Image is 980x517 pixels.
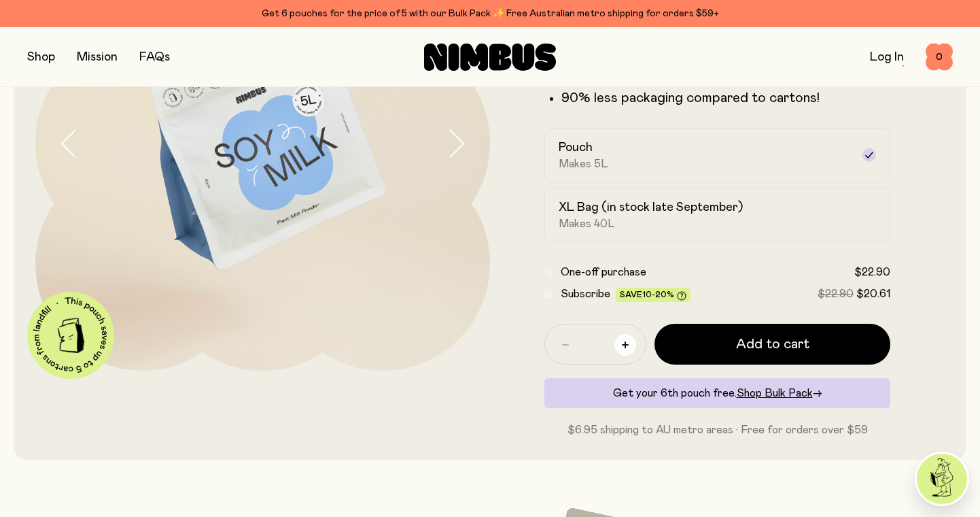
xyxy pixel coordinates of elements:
div: Get your 6th pouch free. [544,378,890,408]
span: Save [620,290,686,301]
span: Shop Bulk Pack [737,388,813,399]
button: Add to cart [654,324,890,365]
img: agent [917,454,967,504]
span: Makes 5L [559,157,608,171]
p: 90% less packaging compared to cartons! [561,90,890,106]
span: Subscribe [561,288,610,299]
a: FAQs [139,51,170,63]
div: Get 6 pouches for the price of 5 with our Bulk Pack ✨ Free Australian metro shipping for orders $59+ [27,5,953,22]
h2: Pouch [559,139,593,156]
span: Add to cart [736,335,809,354]
a: Log In [870,51,904,63]
span: $22.90 [818,288,854,299]
span: 10-20% [642,290,674,299]
span: One-off purchase [561,267,646,278]
a: Mission [77,51,118,63]
a: Shop Bulk Pack→ [737,388,822,399]
button: 0 [926,44,953,71]
span: $22.90 [854,267,890,278]
span: Makes 40L [559,217,615,231]
span: $20.61 [856,288,890,299]
p: $6.95 shipping to AU metro areas · Free for orders over $59 [544,422,890,438]
h2: XL Bag (in stock late September) [559,199,743,216]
